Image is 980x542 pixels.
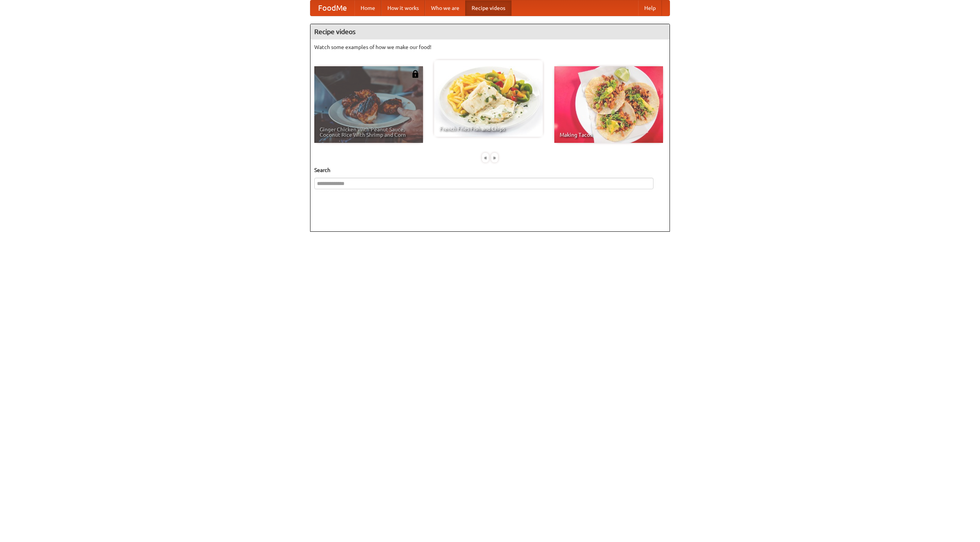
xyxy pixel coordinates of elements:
a: FoodMe [310,0,354,16]
h5: Search [314,166,666,174]
a: Who we are [425,0,465,16]
a: Home [354,0,381,16]
a: Recipe videos [465,0,511,16]
div: » [491,153,498,162]
div: « [482,153,489,162]
span: French Fries Fish and Chips [439,126,537,131]
a: French Fries Fish and Chips [434,60,543,137]
img: 483408.png [412,70,419,78]
a: Making Tacos [554,66,663,143]
h4: Recipe videos [310,24,670,39]
a: Help [638,0,662,16]
p: Watch some examples of how we make our food! [314,43,666,51]
a: How it works [381,0,425,16]
span: Making Tacos [560,132,658,138]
